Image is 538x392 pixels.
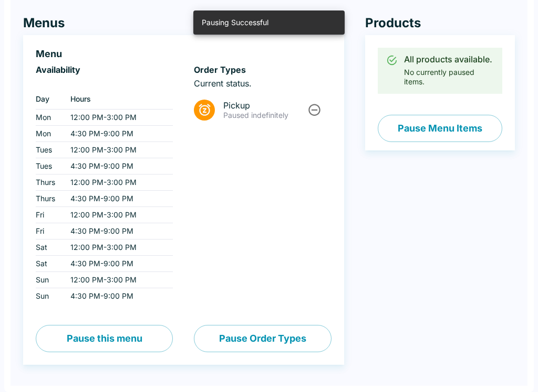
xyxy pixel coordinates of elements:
td: Thurs [36,191,62,207]
p: Paused indefinitely [223,111,306,120]
button: Pause Order Types [194,325,331,352]
td: 4:30 PM - 9:00 PM [62,256,173,272]
td: 4:30 PM - 9:00 PM [62,158,173,175]
div: All products available. [404,54,494,64]
h4: Products [365,15,515,31]
td: Sun [36,288,62,304]
td: 4:30 PM - 9:00 PM [62,288,173,304]
td: 4:30 PM - 9:00 PM [62,191,173,207]
h6: Order Types [194,64,331,75]
h6: Availability [36,64,173,75]
td: Tues [36,142,62,158]
td: Tues [36,158,62,175]
p: Current status. [194,78,331,89]
td: Thurs [36,175,62,191]
p: ‏ [36,78,173,89]
button: Pause this menu [36,325,173,352]
td: Sat [36,239,62,256]
div: Pausing Successful [202,14,268,31]
th: Day [36,89,62,110]
td: Sat [36,256,62,272]
td: 12:00 PM - 3:00 PM [62,110,173,126]
td: 12:00 PM - 3:00 PM [62,142,173,158]
button: Pause Menu Items [378,115,502,142]
span: Pickup [223,100,306,111]
td: 12:00 PM - 3:00 PM [62,239,173,256]
button: Unpause [305,100,324,119]
td: 12:00 PM - 3:00 PM [62,272,173,288]
td: 4:30 PM - 9:00 PM [62,126,173,142]
div: No currently paused items. [404,51,494,91]
td: Fri [36,223,62,239]
th: Hours [62,89,173,110]
td: Mon [36,110,62,126]
td: 12:00 PM - 3:00 PM [62,207,173,223]
td: 4:30 PM - 9:00 PM [62,223,173,239]
td: 12:00 PM - 3:00 PM [62,175,173,191]
td: Fri [36,207,62,223]
td: Sun [36,272,62,288]
h4: Menus [23,15,344,31]
td: Mon [36,126,62,142]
